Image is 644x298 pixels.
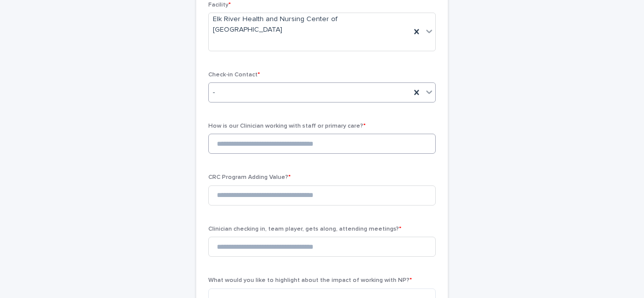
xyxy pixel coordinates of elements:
span: What would you like to highlight about the impact of working with NP? [208,277,412,283]
span: Facility [208,2,231,8]
span: - [213,87,215,98]
span: CRC Program Adding Value? [208,174,291,180]
span: How is our Clinician working with staff or primary care? [208,123,366,129]
span: Elk River Health and Nursing Center of [GEOGRAPHIC_DATA] [213,14,407,35]
span: Clinician checking in, team player, gets along, attending meetings? [208,226,401,232]
span: Check-in Contact [208,72,260,78]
